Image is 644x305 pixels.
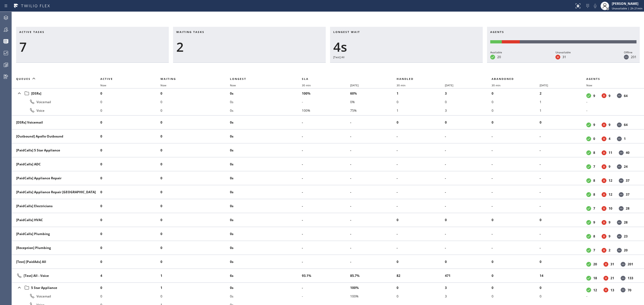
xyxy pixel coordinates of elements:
li: 0 [492,216,540,224]
dt: Available [586,122,591,127]
div: [DSRs] [16,90,96,97]
div: [PaidCalls] HVAC [16,218,96,222]
dt: Available [586,164,591,169]
dd: 201 [631,55,636,59]
dt: Offline [619,206,624,211]
li: - [445,174,492,183]
dt: Available [586,276,591,281]
li: 0 [540,292,586,300]
dt: Available [586,178,591,183]
dd: 40 [626,150,630,155]
span: Waiting [160,77,176,81]
div: Available [490,50,502,55]
dd: 9 [609,122,610,127]
dd: 20 [593,262,597,266]
div: [PaidCalls] Appliance Repair [GEOGRAPHIC_DATA] [16,190,96,194]
li: - [397,244,445,252]
dt: Offline [617,122,622,127]
dt: Available [586,234,591,239]
dd: 8 [593,192,595,197]
li: - [302,146,350,155]
li: - [302,188,350,196]
li: 0 [100,283,160,292]
li: - [302,118,350,127]
li: 0 [100,174,160,183]
dd: 64 [624,122,628,127]
li: - [350,188,397,196]
dd: 9 [609,94,610,98]
span: Now [160,83,166,87]
li: 0 [160,132,230,141]
li: - [540,188,586,196]
li: 100% [350,292,397,300]
li: 0 [160,106,230,115]
dt: Unavailable [602,220,606,225]
li: - [492,230,540,238]
li: - [492,202,540,210]
li: 0s [230,106,302,115]
dd: 9 [609,234,610,239]
li: 0 [160,216,230,224]
li: 0 [397,118,445,127]
li: - [302,132,350,141]
li: - [350,146,397,155]
dt: Offline [621,262,625,267]
li: 0 [160,118,230,127]
li: - [302,98,350,106]
li: 0 [100,98,160,106]
li: 0 [492,258,540,266]
li: - [492,244,540,252]
dt: Available [586,93,591,98]
li: 0s [230,244,302,252]
dt: Offline [619,192,624,197]
li: 0 [100,146,160,155]
dt: Unavailable [603,288,608,292]
div: 7 [19,39,166,55]
dt: Unavailable [602,178,606,183]
li: 4 [100,271,160,280]
li: 0s [230,174,302,183]
dt: Unavailable [602,234,606,239]
li: 0s [230,132,302,141]
dd: 28 [626,206,630,211]
li: - [302,283,350,292]
li: 0s [230,160,302,169]
li: - [445,132,492,141]
li: 0 [492,89,540,98]
li: 0 [160,292,230,300]
li: - [540,160,586,169]
dd: 11 [609,150,612,155]
dd: 37 [626,178,630,183]
li: - [350,230,397,238]
dd: 201 [628,262,633,266]
dt: Offline [621,288,625,292]
li: - [397,146,445,155]
span: [DATE] [445,83,453,87]
li: 85.7% [350,271,397,280]
div: [Reception] Plumbing [16,246,96,250]
li: 100% [302,89,350,98]
li: 0 [100,292,160,300]
dt: Offline [617,220,622,225]
dd: 7 [593,164,595,169]
li: 0s [230,89,302,98]
li: 0 [160,230,230,238]
li: 0 [397,216,445,224]
dt: Available [586,220,591,225]
li: 0% [350,98,397,106]
dd: 70 [628,288,631,292]
li: - [302,174,350,183]
li: - [540,244,586,252]
dt: Unavailable [603,276,608,281]
li: - [445,146,492,155]
div: Voicemail [16,99,96,105]
li: 6s [230,271,302,280]
li: 0s [230,258,302,266]
li: - [397,132,445,141]
li: 14 [540,271,586,280]
dd: 24 [624,164,628,169]
dd: 12 [609,178,612,183]
dt: Available [586,136,591,141]
li: - [586,98,638,106]
span: Waiting tasks [176,30,204,34]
